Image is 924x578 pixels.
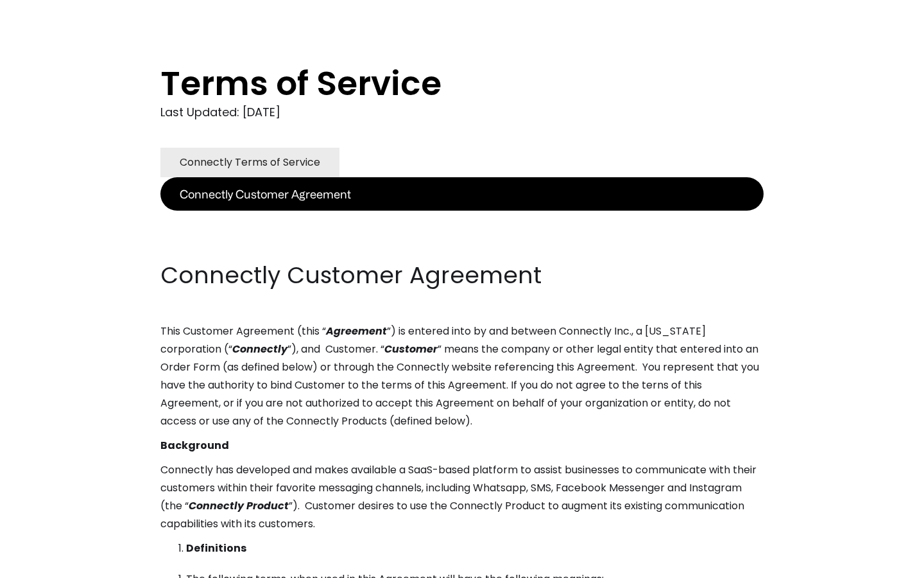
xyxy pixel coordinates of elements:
[160,103,764,122] div: Last Updated: [DATE]
[186,541,246,556] strong: Definitions
[160,438,229,453] strong: Background
[180,153,320,171] div: Connectly Terms of Service
[189,498,289,513] em: Connectly Product
[160,461,764,533] p: Connectly has developed and makes available a SaaS-based platform to assist businesses to communi...
[160,211,764,229] p: ‍
[180,185,351,203] div: Connectly Customer Agreement
[160,259,764,292] h2: Connectly Customer Agreement
[160,235,764,253] p: ‍
[232,342,287,356] em: Connectly
[160,322,764,430] p: This Customer Agreement (this “ ”) is entered into by and between Connectly Inc., a [US_STATE] co...
[326,324,387,338] em: Agreement
[26,556,77,574] ul: Language list
[13,554,77,574] aside: Language selected: English
[160,64,712,103] h1: Terms of Service
[384,342,438,356] em: Customer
